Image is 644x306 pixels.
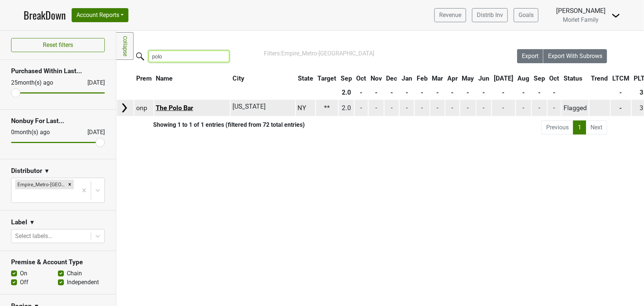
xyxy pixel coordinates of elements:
[317,75,336,82] span: Target
[134,72,154,85] th: Prem: activate to sort column ascending
[11,78,70,87] div: 25 month(s) ago
[154,72,230,85] th: Name: activate to sort column ascending
[281,50,374,57] span: Empire_Metro-[GEOGRAPHIC_DATA]
[415,86,430,99] th: -
[385,86,399,99] th: -
[517,49,544,63] button: Export
[460,86,476,99] th: -
[134,100,154,116] td: onp
[452,104,454,112] span: -
[434,8,466,22] a: Revenue
[573,120,586,135] a: 1
[620,104,622,112] span: -
[156,104,193,112] a: The Polo Bar
[339,86,354,99] th: 2.0
[342,104,351,112] span: 2.0
[72,8,128,22] button: Account Reports
[467,104,469,112] span: -
[11,67,105,75] h3: Purchased Within Last...
[67,269,82,278] label: Chain
[15,180,66,189] div: Empire_Metro-[GEOGRAPHIC_DATA]
[11,167,42,175] h3: Distributor
[556,6,606,16] div: [PERSON_NAME]
[233,103,266,110] span: [US_STATE]
[369,86,384,99] th: -
[523,104,524,112] span: -
[548,72,561,85] th: Oct: activate to sort column ascending
[492,72,515,85] th: Jul: activate to sort column ascending
[117,72,134,85] th: &nbsp;: activate to sort column ascending
[460,72,476,85] th: May: activate to sort column ascending
[264,49,496,58] div: Filters:
[67,278,99,287] label: Independent
[20,278,28,287] label: Off
[472,8,508,22] a: Distrib Inv
[231,72,292,85] th: City: activate to sort column ascending
[156,75,173,82] span: Name
[11,258,105,266] h3: Premise & Account Type
[81,128,105,137] div: [DATE]
[44,167,50,176] span: ▼
[492,86,515,99] th: -
[406,104,408,112] span: -
[516,86,531,99] th: -
[563,16,599,23] span: Morlet Family
[532,72,547,85] th: Sep: activate to sort column ascending
[421,104,423,112] span: -
[532,86,547,99] th: -
[116,121,305,128] div: Showing 1 to 1 of 1 entries (filtered from 72 total entries)
[483,104,485,112] span: -
[514,8,538,22] a: Goals
[375,104,377,112] span: -
[415,72,430,85] th: Feb: activate to sort column ascending
[548,52,602,59] span: Export With Subrows
[66,180,74,189] div: Remove Empire_Metro-NY
[11,128,70,137] div: 0 month(s) ago
[136,75,152,82] span: Prem
[522,52,538,59] span: Export
[612,11,620,20] img: Dropdown Menu
[116,32,134,60] a: Collapse
[476,72,491,85] th: Jun: activate to sort column ascending
[445,86,459,99] th: -
[316,72,338,85] th: Target: activate to sort column ascending
[538,104,540,112] span: -
[562,72,589,85] th: Status: activate to sort column ascending
[360,104,362,112] span: -
[611,86,631,99] th: -
[430,86,445,99] th: -
[430,72,445,85] th: Mar: activate to sort column ascending
[355,72,368,85] th: Oct: activate to sort column ascending
[11,117,105,125] h3: Nonbuy For Last...
[400,86,414,99] th: -
[369,72,384,85] th: Nov: activate to sort column ascending
[296,72,315,85] th: State: activate to sort column ascending
[24,7,66,23] a: BreakDown
[591,75,608,82] span: Trend
[20,269,27,278] label: On
[548,86,561,99] th: -
[391,104,393,112] span: -
[516,72,531,85] th: Aug: activate to sort column ascending
[81,78,105,87] div: [DATE]
[589,72,610,85] th: Trend: activate to sort column ascending
[11,218,27,226] h3: Label
[437,104,438,112] span: -
[29,218,35,227] span: ▼
[612,75,629,82] span: LTCM
[476,86,491,99] th: -
[445,72,459,85] th: Apr: activate to sort column ascending
[543,49,607,63] button: Export With Subrows
[298,104,307,112] span: NY
[355,86,368,99] th: -
[564,75,582,82] span: Status
[385,72,399,85] th: Dec: activate to sort column ascending
[611,72,631,85] th: LTCM: activate to sort column ascending
[562,100,589,116] td: Flagged
[11,38,105,52] button: Reset filters
[339,72,354,85] th: Sep: activate to sort column ascending
[119,102,130,113] img: Arrow right
[400,72,414,85] th: Jan: activate to sort column ascending
[503,104,504,112] span: -
[554,104,555,112] span: -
